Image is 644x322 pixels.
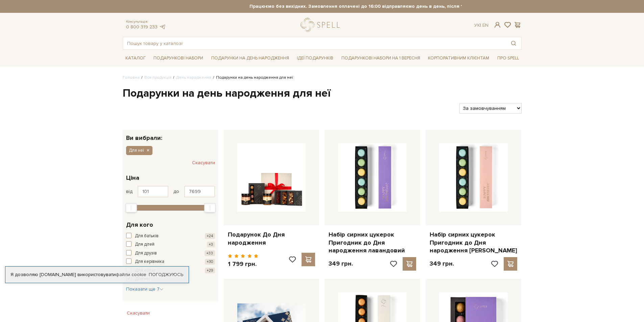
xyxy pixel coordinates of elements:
[495,53,522,64] span: Про Spell
[474,22,488,28] div: Ук
[126,233,215,240] button: Для батьків +24
[329,231,416,254] a: Набір сирних цукерок Пригодник до Дня народження лавандовий
[329,260,353,268] p: 349 грн.
[144,75,171,80] a: Вся продукція
[123,86,522,101] h1: Подарунки на день народження для неї
[192,157,215,168] button: Скасувати
[183,3,581,9] strong: Працюємо без вихідних. Замовлення оплачені до 16:00 відправляємо день в день, після 16:00 - насту...
[482,22,488,28] a: En
[123,130,218,141] div: Ви вибрали:
[5,272,189,278] div: Я дозволяю [DOMAIN_NAME] використовувати
[126,303,164,312] span: Особливості
[123,308,154,319] button: Скасувати
[205,250,215,256] span: +33
[123,75,140,80] a: Головна
[126,241,215,248] button: Для дітей +3
[123,37,506,49] input: Пошук товару у каталозі
[126,24,158,30] a: 0 800 319 233
[205,268,215,273] span: +29
[211,75,293,81] li: Подарунки на день народження для неї
[207,242,215,247] span: +3
[301,18,343,32] a: logo
[123,53,148,64] span: Каталог
[138,186,168,197] input: Ціна
[294,53,336,64] span: Ідеї подарунків
[430,231,517,254] a: Набір сирних цукерок Пригодник до Дня народження [PERSON_NAME]
[129,147,144,153] span: Для неї
[125,203,137,213] div: Min
[228,231,315,247] a: Подарунок До Дня народження
[126,20,166,24] span: Консультація:
[126,250,215,257] button: Для друзів +33
[173,189,179,195] span: до
[126,286,164,293] button: Показати ще 7
[228,260,259,268] p: 1 799 грн.
[126,189,133,195] span: від
[176,75,211,80] a: День народження
[126,258,215,265] button: Для керівника +30
[204,203,216,213] div: Max
[135,250,157,257] span: Для друзів
[184,186,215,197] input: Ціна
[135,241,154,248] span: Для дітей
[205,233,215,239] span: +24
[205,259,215,265] span: +30
[126,220,153,229] span: Для кого
[159,24,166,30] a: telegram
[149,272,183,278] a: Погоджуюсь
[126,173,139,182] span: Ціна
[209,53,292,64] span: Подарунки на День народження
[425,52,492,64] a: Корпоративним клієнтам
[135,258,164,265] span: Для керівника
[116,272,146,277] a: файли cookie
[430,260,454,268] p: 349 грн.
[506,37,521,49] button: Пошук товару у каталозі
[135,233,159,240] span: Для батьків
[339,52,423,64] a: Подарункові набори на 1 Вересня
[126,286,164,292] span: Показати ще 7
[126,146,152,155] button: Для неї
[480,22,481,28] span: |
[151,53,206,64] span: Подарункові набори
